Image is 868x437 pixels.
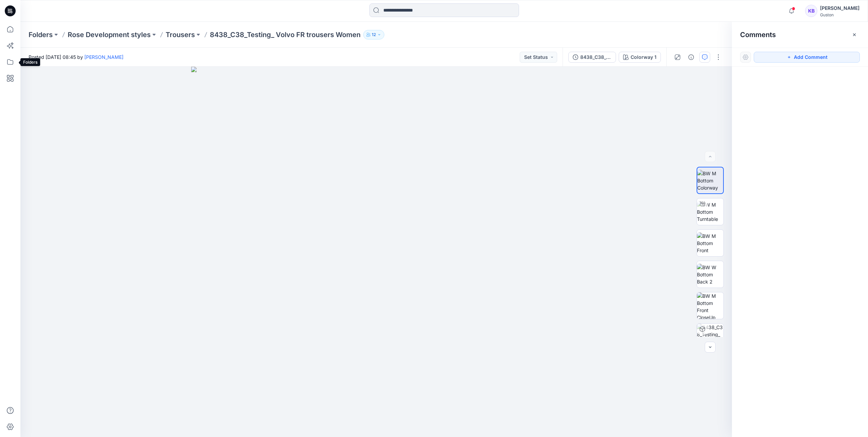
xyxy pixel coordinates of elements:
[84,54,123,60] a: [PERSON_NAME]
[29,53,123,61] span: Posted [DATE] 08:45 by
[697,201,723,223] img: BW M Bottom Turntable
[820,12,859,17] div: Guston
[363,30,384,39] button: 12
[697,324,723,350] img: 8438_C38_Testing_ Volvo FR trousers Women Colorway 1
[697,292,723,319] img: BW M Bottom Front CloseUp
[631,53,656,61] div: Colorway 1
[697,264,723,285] img: BW W Bottom Back 2
[191,67,561,437] img: eyJhbGciOiJIUzI1NiIsImtpZCI6IjAiLCJzbHQiOiJzZXMiLCJ0eXAiOiJKV1QifQ.eyJkYXRhIjp7InR5cGUiOiJzdG9yYW...
[580,53,612,61] div: 8438_C38_Testing_ Volvo FR trousers Women
[210,30,361,39] p: 8438_C38_Testing_ Volvo FR trousers Women
[166,30,195,39] a: Trousers
[754,52,860,63] button: Add Comment
[820,4,859,12] div: [PERSON_NAME]
[372,31,376,38] p: 12
[29,30,53,39] a: Folders
[740,31,776,39] h2: Comments
[697,170,723,191] img: BW M Bottom Colorway
[805,5,817,17] div: KB
[686,52,697,63] button: Details
[619,52,661,63] button: Colorway 1
[68,30,151,39] a: Rose Development styles
[697,232,723,254] img: BW M Bottom Front
[568,52,616,63] button: 8438_C38_Testing_ Volvo FR trousers Women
